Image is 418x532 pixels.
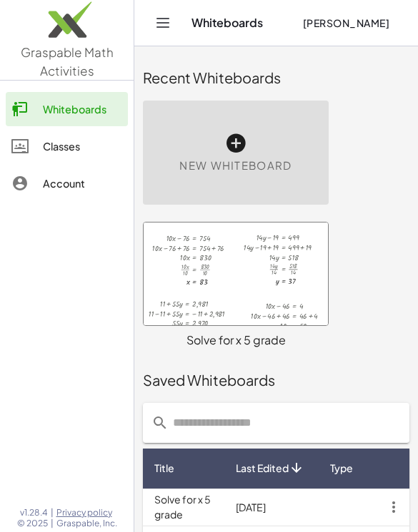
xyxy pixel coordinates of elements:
span: | [51,507,54,518]
div: Solve for x 5 grade [143,332,329,349]
span: Last Edited [236,461,289,476]
button: Toggle navigation [151,11,174,34]
span: Graspable, Inc. [56,518,117,529]
div: Saved Whiteboards [143,370,409,390]
span: v1.28.4 [20,507,48,518]
div: Classes [43,138,122,155]
button: [PERSON_NAME] [291,10,401,36]
span: [PERSON_NAME] [302,16,389,29]
div: Whiteboards [43,101,122,118]
td: Solve for x 5 grade [143,488,224,526]
a: Privacy policy [56,507,117,518]
span: © 2025 [17,518,48,529]
i: prepended action [151,414,169,431]
span: Graspable Math Activities [21,44,114,78]
span: | [51,518,54,529]
div: Recent Whiteboards [143,68,409,88]
div: Account [43,175,122,192]
span: New Whiteboard [179,158,292,174]
span: Title [154,461,174,476]
td: [DATE] [224,488,317,526]
span: Type [330,461,353,476]
a: Whiteboards [6,92,128,126]
a: Account [6,166,128,200]
a: Classes [6,129,128,163]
